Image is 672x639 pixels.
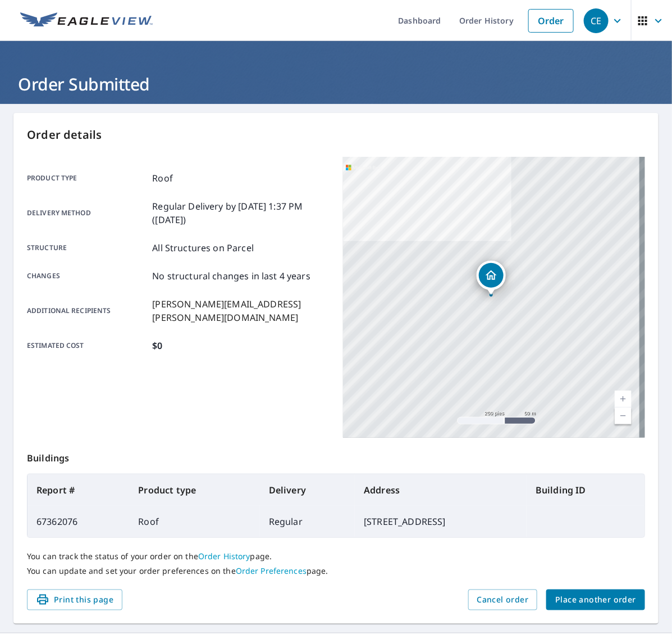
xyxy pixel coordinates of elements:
[27,269,148,283] p: Changes
[129,474,259,506] th: Product type
[355,474,527,506] th: Address
[27,566,645,576] p: You can update and set your order preferences on the page.
[28,506,129,537] td: 67362076
[20,12,153,29] img: EV Logo
[260,474,355,506] th: Delivery
[28,474,129,506] th: Report #
[27,126,645,143] p: Order details
[198,551,250,561] a: Order History
[27,171,148,185] p: Product type
[615,391,632,407] a: Nivel actual 17, ampliar
[152,297,329,324] p: [PERSON_NAME][EMAIL_ADDRESS][PERSON_NAME][DOMAIN_NAME]
[27,339,148,352] p: Estimated cost
[468,590,538,610] button: Cancel order
[27,297,148,324] p: Additional recipients
[555,593,636,607] span: Place another order
[13,72,659,96] h1: Order Submitted
[477,593,529,607] span: Cancel order
[615,407,632,424] a: Nivel actual 17, alejar
[152,339,162,352] p: $0
[527,474,644,506] th: Building ID
[27,590,122,610] button: Print this page
[236,565,307,576] a: Order Preferences
[152,200,329,226] p: Regular Delivery by [DATE] 1:37 PM ([DATE])
[260,506,355,537] td: Regular
[152,269,310,283] p: No structural changes in last 4 years
[152,171,173,185] p: Roof
[584,8,609,33] div: CE
[355,506,527,537] td: [STREET_ADDRESS]
[546,590,645,610] button: Place another order
[129,506,259,537] td: Roof
[36,593,113,607] span: Print this page
[27,551,645,561] p: You can track the status of your order on the page.
[27,438,645,474] p: Buildings
[152,241,254,255] p: All Structures on Parcel
[27,241,148,255] p: Structure
[528,9,574,33] a: Order
[27,200,148,226] p: Delivery method
[477,261,506,296] div: Dropped pin, building 1, Residential property, 67 Cypress Bridge Pl Bear, DE 19701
